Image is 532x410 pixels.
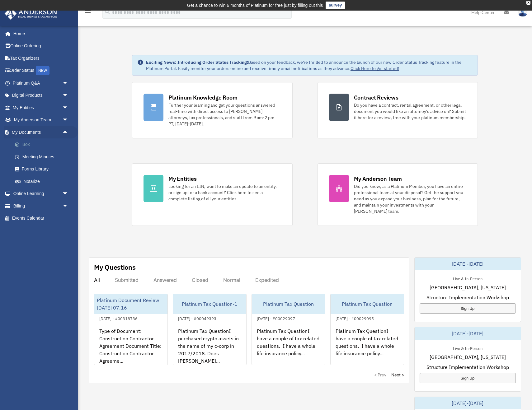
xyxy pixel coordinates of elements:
div: Live & In-Person [448,345,487,351]
a: menu [84,11,92,16]
a: Platinum Tax Question-1[DATE] - #00049393Platinum Tax QuestionI purchased crypto assets in the na... [173,294,247,365]
a: Platinum Q&Aarrow_drop_down [4,77,78,89]
a: Sign Up [420,373,516,383]
span: arrow_drop_down [62,77,75,90]
div: Further your learning and get your questions answered real-time with direct access to [PERSON_NAM... [168,102,281,127]
a: Tax Organizers [4,52,78,64]
div: Platinum Tax QuestionI have a couple of tax related questions. I have a whole life insurance poli... [331,322,404,371]
a: Events Calendar [4,212,78,225]
a: Click Here to get started! [351,66,399,71]
span: arrow_drop_down [62,200,75,212]
i: menu [84,9,92,16]
div: close [526,1,530,5]
a: Digital Productsarrow_drop_down [4,89,78,102]
a: Next > [391,372,404,378]
a: My Entitiesarrow_drop_down [4,101,78,114]
div: Platinum Tax QuestionI purchased crypto assets in the name of my c-corp in 2017/2018. Does [PERSO... [173,322,246,371]
div: [DATE]-[DATE] [415,258,521,270]
a: My Anderson Teamarrow_drop_down [4,114,78,126]
a: Forms Library [9,163,78,175]
span: [GEOGRAPHIC_DATA], [US_STATE] [430,353,506,361]
div: All [94,277,100,283]
div: Platinum Tax Question-1 [173,294,246,314]
a: Sign Up [420,303,516,314]
div: Platinum Tax QuestionI have a couple of tax related questions. I have a whole life insurance poli... [252,322,325,371]
div: Normal [223,277,240,283]
i: search [104,8,111,15]
a: Notarize [9,175,78,188]
div: Get a chance to win 6 months of Platinum for free just by filling out this [187,2,323,9]
div: Submitted [115,277,139,283]
a: Order StatusNEW [4,64,78,77]
a: Platinum Tax Question[DATE] - #00029097Platinum Tax QuestionI have a couple of tax related questi... [252,294,325,365]
span: Structure Implementation Workshop [426,294,509,301]
a: Home [4,27,75,40]
div: Closed [192,277,208,283]
div: Platinum Tax Question [331,294,404,314]
span: Structure Implementation Workshop [426,363,509,371]
img: User Pic [518,8,527,17]
a: Online Learningarrow_drop_down [4,188,78,200]
div: Platinum Document Review [DATE] 07:16 [94,294,167,314]
a: Meeting Minutes [9,151,78,163]
span: arrow_drop_down [62,89,75,102]
a: Platinum Tax Question[DATE] - #00029095Platinum Tax QuestionI have a couple of tax related questi... [330,294,404,365]
strong: Exciting News: Introducing Order Status Tracking! [146,59,248,65]
div: Answered [153,277,177,283]
div: Platinum Tax Question [252,294,325,314]
a: Billingarrow_drop_down [4,200,78,212]
div: [DATE] - #00318736 [94,315,143,321]
div: [DATE] - #00029095 [331,315,379,321]
div: Did you know, as a Platinum Member, you have an entire professional team at your disposal? Get th... [354,183,467,214]
div: Looking for an EIN, want to make an update to an entity, or sign up for a bank account? Click her... [168,183,281,202]
div: My Questions [94,263,136,272]
div: [DATE]-[DATE] [415,327,521,340]
img: Anderson Advisors Platinum Portal [3,7,59,20]
span: arrow_drop_down [62,114,75,127]
div: [DATE] - #00049393 [173,315,221,321]
div: [DATE]-[DATE] [415,397,521,409]
div: Based on your feedback, we're thrilled to announce the launch of our new Order Status Tracking fe... [146,59,473,72]
a: Contract Reviews Do you have a contract, rental agreement, or other legal document you would like... [318,82,478,138]
div: Platinum Knowledge Room [168,94,238,101]
div: Do you have a contract, rental agreement, or other legal document you would like an attorney's ad... [354,102,467,121]
a: Platinum Knowledge Room Further your learning and get your questions answered real-time with dire... [132,82,293,138]
a: survey [326,2,345,9]
span: arrow_drop_up [62,126,75,139]
span: arrow_drop_down [62,188,75,200]
a: My Anderson Team Did you know, as a Platinum Member, you have an entire professional team at your... [318,163,478,226]
div: My Entities [168,175,196,183]
span: [GEOGRAPHIC_DATA], [US_STATE] [430,284,506,291]
div: Type of Document: Construction Contractor Agreement Document Title: Construction Contractor Agree... [94,322,167,371]
a: My Entities Looking for an EIN, want to make an update to an entity, or sign up for a bank accoun... [132,163,293,226]
span: arrow_drop_down [62,101,75,114]
div: NEW [36,66,49,75]
a: Online Ordering [4,40,78,52]
div: My Anderson Team [354,175,402,183]
a: My Documentsarrow_drop_up [4,126,78,138]
div: Live & In-Person [448,275,487,282]
div: Expedited [255,277,279,283]
a: Platinum Document Review [DATE] 07:16[DATE] - #00318736Type of Document: Construction Contractor ... [94,294,168,365]
div: [DATE] - #00029097 [252,315,300,321]
a: Box [9,138,78,151]
div: Contract Reviews [354,94,398,101]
